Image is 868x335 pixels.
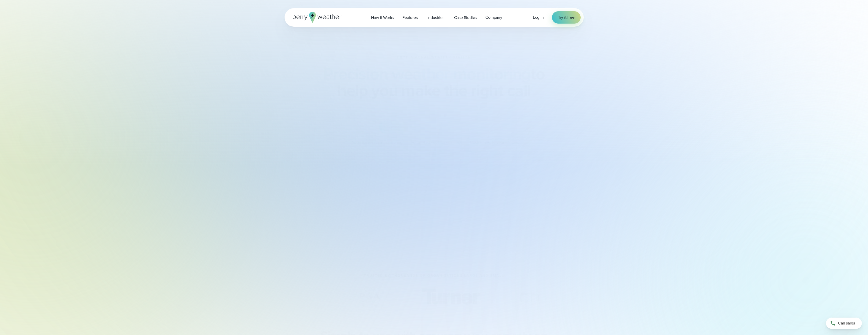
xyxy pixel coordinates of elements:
span: Features [402,15,417,21]
a: How it Works [367,12,398,23]
span: How it Works [371,15,394,21]
span: Company [485,14,502,21]
span: Industries [427,15,444,21]
a: Case Studies [450,12,481,23]
span: Case Studies [454,15,477,21]
a: Try it free [552,11,581,24]
a: Call sales [826,318,862,329]
span: Call sales [838,320,855,326]
span: Try it free [558,14,574,21]
a: Log in [533,14,544,21]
